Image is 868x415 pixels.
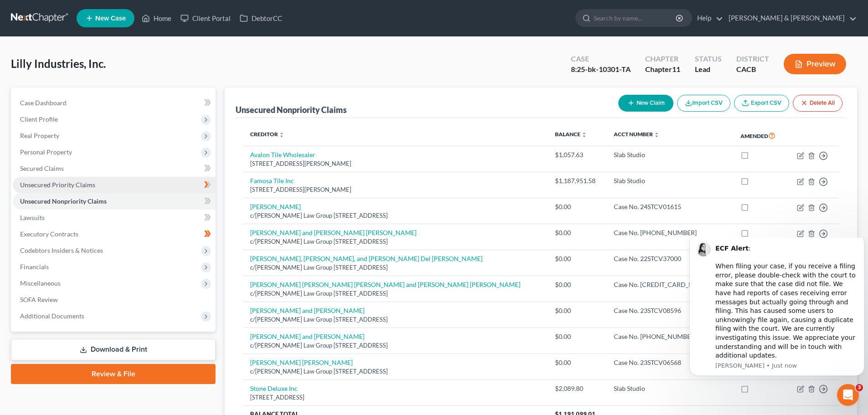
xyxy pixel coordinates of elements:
[672,65,680,73] span: 11
[837,384,859,406] iframe: Intercom live chat
[250,333,365,340] a: [PERSON_NAME] and [PERSON_NAME]
[13,160,216,177] a: Secured Claims
[250,203,301,210] a: [PERSON_NAME]
[20,263,49,271] span: Financials
[20,197,107,205] span: Unsecured Nonpriority Claims
[784,54,846,74] button: Preview
[614,176,726,185] div: Slab Studio
[614,202,726,211] div: Case No. 24STCV01615
[555,202,599,211] div: $0.00
[20,99,67,107] span: Case Dashboard
[250,255,483,262] a: [PERSON_NAME], [PERSON_NAME], and [PERSON_NAME] Del [PERSON_NAME]
[250,367,540,376] div: c/[PERSON_NAME] Law Group [STREET_ADDRESS]
[20,296,58,303] span: SOFA Review
[250,384,298,392] a: Stone Deluxe Inc
[677,95,730,112] button: Import CSV
[645,54,680,64] div: Chapter
[20,164,64,172] span: Secured Claims
[250,151,315,159] a: Avalon Tile Wholesaler
[555,131,587,138] a: Balance unfold_more
[20,214,45,221] span: Lawsuits
[250,341,540,350] div: c/[PERSON_NAME] Law Group [STREET_ADDRESS]
[11,339,216,360] a: Download & Print
[250,263,540,272] div: c/[PERSON_NAME] Law Group [STREET_ADDRESS]
[20,230,78,238] span: Executory Contracts
[555,176,599,185] div: $1,187,951.58
[736,64,769,75] div: CACB
[30,6,172,123] div: : ​ When filing your case, if you receive a filing error, please double-check with the court to m...
[618,95,673,112] button: New Claim
[645,64,680,75] div: Chapter
[250,237,540,246] div: c/[PERSON_NAME] Law Group [STREET_ADDRESS]
[614,358,726,367] div: Case No. 23STCV06568
[250,211,540,220] div: c/[PERSON_NAME] Law Group [STREET_ADDRESS]
[571,64,631,75] div: 8:25-bk-10301-TA
[555,358,599,367] div: $0.00
[20,279,61,287] span: Miscellaneous
[250,281,520,288] a: [PERSON_NAME] [PERSON_NAME] [PERSON_NAME] and [PERSON_NAME] [PERSON_NAME]
[11,57,106,70] span: Lilly Industries, Inc.
[95,15,126,22] span: New Case
[614,280,726,289] div: Case No. [CREDIT_CARD_NUMBER]
[13,95,216,111] a: Case Dashboard
[250,177,294,184] a: Famosa Tile Inc
[250,393,540,402] div: [STREET_ADDRESS]
[555,254,599,263] div: $0.00
[20,246,103,254] span: Codebtors Insiders & Notices
[736,54,769,64] div: District
[856,384,863,391] span: 3
[137,10,176,26] a: Home
[555,150,599,159] div: $1,057.63
[250,359,353,366] a: [PERSON_NAME] [PERSON_NAME]
[13,177,216,193] a: Unsecured Priority Claims
[793,95,842,112] button: Delete All
[176,10,235,26] a: Client Portal
[555,384,599,393] div: $2,089.80
[686,238,868,390] iframe: Intercom notifications message
[654,132,659,138] i: unfold_more
[555,332,599,341] div: $0.00
[30,2,172,123] div: Message content
[571,54,631,64] div: Case
[250,289,540,298] div: c/[PERSON_NAME] Law Group [STREET_ADDRESS]
[734,95,789,112] a: Export CSV
[10,4,25,19] img: Profile image for Lindsey
[614,332,726,341] div: Case No. [PHONE_NUMBER]
[724,10,857,26] a: [PERSON_NAME] & [PERSON_NAME]
[693,10,723,26] a: Help
[30,7,63,14] b: ECF Alert
[279,132,284,138] i: unfold_more
[20,148,72,156] span: Personal Property
[20,115,58,123] span: Client Profile
[13,292,216,308] a: SOFA Review
[614,150,726,159] div: Slab Studio
[13,193,216,210] a: Unsecured Nonpriority Claims
[250,159,540,168] div: [STREET_ADDRESS][PERSON_NAME]
[733,125,786,146] th: Amended
[614,306,726,315] div: Case No. 23STCV08596
[20,181,95,189] span: Unsecured Priority Claims
[20,312,84,320] span: Additional Documents
[250,185,540,194] div: [STREET_ADDRESS][PERSON_NAME]
[13,226,216,242] a: Executory Contracts
[594,10,677,26] input: Search by name...
[581,132,587,138] i: unfold_more
[555,280,599,289] div: $0.00
[695,64,722,75] div: Lead
[11,364,216,384] a: Review & File
[235,10,287,26] a: DebtorCC
[614,384,726,393] div: Slab Studio
[250,315,540,324] div: c/[PERSON_NAME] Law Group [STREET_ADDRESS]
[250,307,365,314] a: [PERSON_NAME] and [PERSON_NAME]
[250,229,416,236] a: [PERSON_NAME] and [PERSON_NAME] [PERSON_NAME]
[20,132,59,139] span: Real Property
[30,124,172,132] p: Message from Lindsey, sent Just now
[555,306,599,315] div: $0.00
[614,228,726,237] div: Case No. [PHONE_NUMBER]
[236,104,347,115] div: Unsecured Nonpriority Claims
[555,228,599,237] div: $0.00
[695,54,722,64] div: Status
[614,254,726,263] div: Case No. 22STCV37000
[13,210,216,226] a: Lawsuits
[250,131,284,138] a: Creditor unfold_more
